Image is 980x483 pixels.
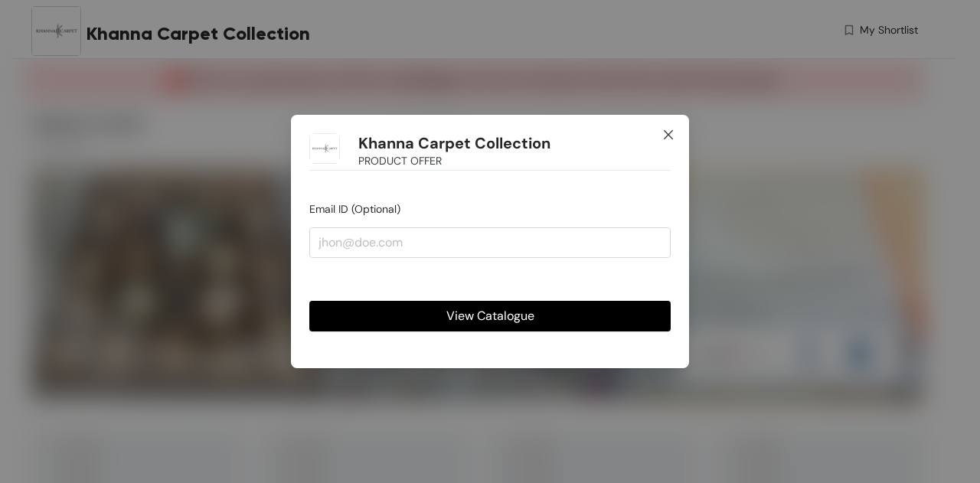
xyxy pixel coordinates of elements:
img: Buyer Portal [309,133,340,164]
input: jhon@doe.com [309,227,671,258]
button: View Catalogue [309,301,671,331]
span: PRODUCT OFFER [358,152,442,169]
span: close [662,129,675,141]
span: View Catalogue [446,306,534,325]
button: Close [648,115,689,156]
span: Email ID (Optional) [309,202,400,216]
h1: Khanna Carpet Collection [358,134,550,153]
